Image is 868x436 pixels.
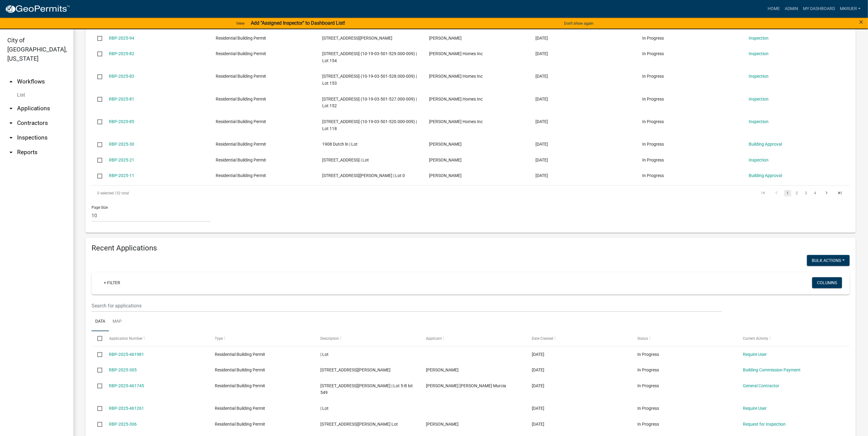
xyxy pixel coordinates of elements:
[97,191,116,195] span: 0 selected /
[749,142,782,147] a: Building Approval
[109,367,137,372] a: RBP-2025-305
[320,406,329,411] span: | Lot
[215,422,265,427] span: Residential Building Permit
[859,18,863,26] span: ×
[793,190,801,197] a: 2
[642,158,664,162] span: In Progress
[7,78,15,85] i: arrow_drop_up
[92,312,109,331] a: Data
[215,383,265,388] span: Residential Building Permit
[642,74,664,79] span: In Progress
[536,97,548,101] span: 03/11/2025
[251,20,345,26] strong: Add "Assigned Inspector" to Dashboard List!
[320,383,413,395] span: 733 Saratoga Dr Jeffesonville 47130 | Lot 5-B lot 549
[536,74,548,79] span: 03/11/2025
[532,367,544,372] span: 08/11/2025
[322,119,417,131] span: 5119 Woodstone Circle (10-19-03-501-520.000-009) | Lot 118
[234,18,247,28] a: View
[532,336,553,341] span: Date Created
[637,406,659,411] span: In Progress
[215,336,223,341] span: Type
[792,188,801,198] li: page 2
[637,422,659,427] span: In Progress
[771,190,782,197] a: go to previous page
[216,173,266,178] span: Residential Building Permit
[215,406,265,411] span: Residential Building Permit
[812,277,842,288] button: Columns
[749,51,769,56] a: Inspection
[216,97,266,101] span: Residential Building Permit
[642,97,664,101] span: In Progress
[642,36,664,41] span: In Progress
[216,36,266,41] span: Residential Building Permit
[109,158,135,162] a: RBP-2025-21
[216,74,266,79] span: Residential Building Permit
[837,3,863,15] a: mkruer
[821,190,832,197] a: go to next page
[783,188,792,198] li: page 1
[7,149,15,156] i: arrow_drop_down
[429,74,483,79] span: Schuler Homes Inc
[426,422,459,427] span: Michael Daniel
[429,158,462,162] span: Luke Etheridge
[109,383,144,388] a: RBP-2025-461745
[109,142,135,147] a: RBP-2025-30
[429,142,462,147] span: Brian Scroggins
[322,97,417,108] span: 5120 Woodstone Circle (10-19-03-501-527.000-009) | Lot 152
[749,158,769,162] a: Inspection
[109,173,135,178] a: RBP-2025-11
[637,352,659,357] span: In Progress
[749,119,769,124] a: Inspection
[834,190,846,197] a: go to last page
[637,336,648,341] span: Status
[322,158,369,162] span: 2611 Utica Pike | Lot
[532,383,544,388] span: 08/10/2025
[536,142,548,147] span: 02/06/2025
[99,277,125,288] a: + Filter
[109,352,144,357] a: RBP-2025-461981
[429,119,483,124] span: Schuler Homes Inc
[749,97,769,101] a: Inspection
[812,190,819,197] a: 4
[743,352,767,357] a: Require User
[322,74,417,86] span: 5118 Woodstone Circle (10-19-03-501-528.000-009) | Lot 153
[320,367,391,372] span: 1166 Dustin's Way | Lot 613
[429,97,483,101] span: Schuler Homes Inc
[322,51,417,63] span: 5116 Woodstone Circle (10-19-03-501-529.000-009) | Lot 154
[215,352,265,357] span: Residential Building Permit
[784,190,791,197] a: 1
[532,352,544,357] span: 08/11/2025
[215,367,265,372] span: Residential Building Permit
[109,312,125,331] a: Map
[216,142,266,147] span: Residential Building Permit
[92,186,392,201] div: 32 total
[642,119,664,124] span: In Progress
[536,158,548,162] span: 01/23/2025
[109,406,144,411] a: RBP-2025-461261
[109,97,135,101] a: RBP-2025-81
[109,36,135,41] a: RBP-2025-94
[749,173,782,178] a: Building Approval
[322,142,358,147] span: 1908 Dutch ln | Lot
[811,188,820,198] li: page 4
[536,51,548,56] span: 03/11/2025
[109,336,142,341] span: Application Number
[109,74,135,79] a: RBP-2025-83
[743,336,769,341] span: Current Activity
[536,173,548,178] span: 01/16/2025
[642,173,664,178] span: In Progress
[802,190,810,197] a: 3
[92,331,103,346] datatable-header-cell: Select
[743,406,767,411] a: Require User
[536,119,548,124] span: 03/10/2025
[322,36,393,41] span: 3513 Laura Drive | Lot 48
[532,422,544,427] span: 08/07/2025
[420,331,526,346] datatable-header-cell: Applicant
[320,352,329,357] span: | Lot
[536,36,548,41] span: 03/20/2025
[765,3,782,15] a: Home
[859,18,863,26] button: Close
[637,383,659,388] span: In Progress
[209,331,315,346] datatable-header-cell: Type
[7,134,15,141] i: arrow_drop_down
